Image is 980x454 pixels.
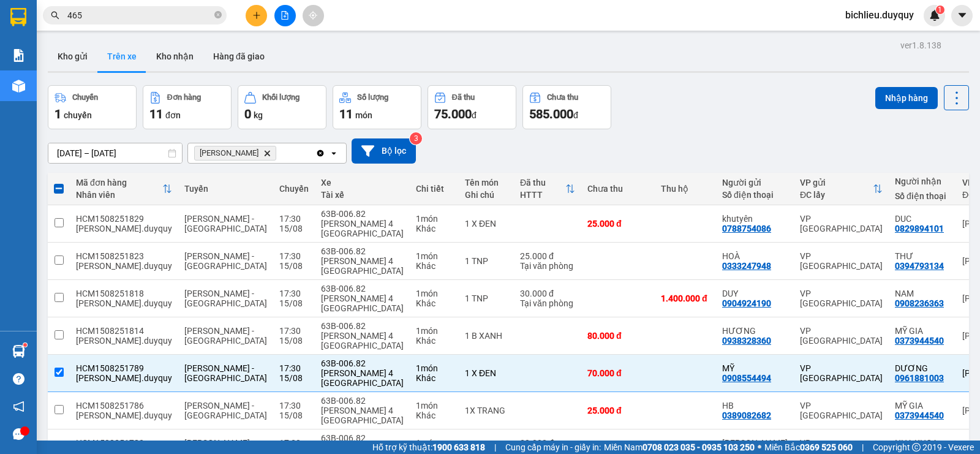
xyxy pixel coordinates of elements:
[321,358,404,368] div: 63B-006.82
[10,8,26,26] img: logo-vxr
[321,190,404,200] div: Tài xế
[547,93,578,102] div: Chưa thu
[661,184,710,194] div: Thu hộ
[76,438,172,448] div: HCM1508251782
[895,251,950,261] div: THƯ
[465,331,508,341] div: 1 B XANH
[13,401,24,412] span: notification
[895,191,950,201] div: Số điện thoại
[321,406,404,425] div: [PERSON_NAME] 4 [GEOGRAPHIC_DATA]
[643,442,755,452] strong: 0708 023 035 - 0935 103 250
[355,110,372,120] span: món
[900,39,941,52] div: ver 1.8.138
[895,336,944,346] div: 0373944540
[520,289,575,298] div: 30.000 đ
[321,219,404,238] div: [PERSON_NAME] 4 [GEOGRAPHIC_DATA]
[321,209,404,219] div: 63B-006.82
[520,438,575,448] div: 20.000 đ
[51,11,59,20] span: search
[895,438,950,448] div: NHA KHOA VK
[279,224,309,233] div: 15/08
[184,184,267,194] div: Tuyến
[895,289,950,298] div: NAM
[416,251,453,261] div: 1 món
[48,42,97,71] button: Kho gửi
[722,214,788,224] div: khutyên
[184,289,267,308] span: [PERSON_NAME] - [GEOGRAPHIC_DATA]
[587,331,649,341] div: 80.000 đ
[194,146,276,161] span: Vĩnh Kim, close by backspace
[800,289,883,308] div: VP [GEOGRAPHIC_DATA]
[758,445,761,450] span: ⚪️
[76,251,172,261] div: HCM1508251823
[465,256,508,266] div: 1 TNP
[246,5,267,26] button: plus
[203,42,274,71] button: Hàng đã giao
[465,293,508,303] div: 1 TNP
[76,224,172,233] div: vang.duyquy
[587,406,649,415] div: 25.000 đ
[604,441,755,454] span: Miền Nam
[184,363,267,383] span: [PERSON_NAME] - [GEOGRAPHIC_DATA]
[279,363,309,373] div: 17:30
[72,93,98,102] div: Chuyến
[76,298,172,308] div: nhan.duyquy
[416,363,453,373] div: 1 món
[309,11,317,20] span: aim
[722,336,771,346] div: 0938328360
[951,5,973,26] button: caret-down
[529,107,573,121] span: 585.000
[12,80,25,93] img: warehouse-icon
[321,246,404,256] div: 63B-006.82
[279,289,309,298] div: 17:30
[722,251,788,261] div: HOÀ
[76,373,172,383] div: vang.duyquy
[279,336,309,346] div: 15/08
[76,410,172,420] div: nhan.duyquy
[800,326,883,346] div: VP [GEOGRAPHIC_DATA]
[520,190,565,200] div: HTTT
[416,401,453,410] div: 1 món
[522,85,611,129] button: Chưa thu585.000đ
[76,190,162,200] div: Nhân viên
[416,438,453,448] div: 1 món
[722,190,788,200] div: Số điện thoại
[722,326,788,336] div: HƯƠNG
[214,10,222,21] span: close-circle
[352,138,416,164] button: Bộ lọc
[339,107,353,121] span: 11
[303,5,324,26] button: aim
[321,178,404,187] div: Xe
[465,178,508,187] div: Tên món
[465,219,508,229] div: 1 X ĐEN
[55,107,61,121] span: 1
[184,214,267,233] span: [PERSON_NAME] - [GEOGRAPHIC_DATA]
[64,110,92,120] span: chuyến
[722,410,771,420] div: 0389082682
[274,5,296,26] button: file-add
[895,401,950,410] div: MỸ GIA
[800,190,873,200] div: ĐC lấy
[279,147,280,159] input: Selected Vĩnh Kim.
[48,143,182,163] input: Select a date range.
[938,438,945,448] span: ...
[12,49,25,62] img: solution-icon
[722,178,788,187] div: Người gửi
[800,401,883,420] div: VP [GEOGRAPHIC_DATA]
[800,363,883,383] div: VP [GEOGRAPHIC_DATA]
[165,110,181,120] span: đơn
[514,173,581,205] th: Toggle SortBy
[835,7,924,23] span: bichlieu.duyquy
[279,184,309,194] div: Chuyến
[895,298,944,308] div: 0908236363
[263,149,271,157] svg: Delete
[279,326,309,336] div: 17:30
[184,401,267,420] span: [PERSON_NAME] - [GEOGRAPHIC_DATA]
[67,9,212,22] input: Tìm tên, số ĐT hoặc mã đơn
[279,261,309,271] div: 15/08
[184,251,267,271] span: [PERSON_NAME] - [GEOGRAPHIC_DATA]
[76,178,162,187] div: Mã đơn hàng
[416,261,453,271] div: Khác
[184,326,267,346] span: [PERSON_NAME] - [GEOGRAPHIC_DATA]
[520,298,575,308] div: Tại văn phòng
